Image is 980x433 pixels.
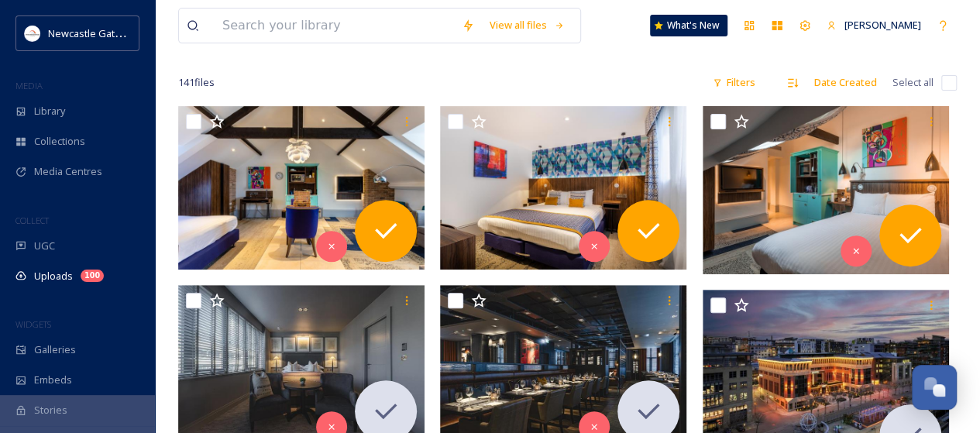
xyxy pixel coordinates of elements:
[34,134,85,149] span: Collections
[178,106,425,270] img: ext_1755678042.220048_jessica.marley@hinewcastle.co.uk-HOLIDAY INN JESMOND-38-800x534-cb6eae5.jpg
[844,18,921,32] span: [PERSON_NAME]
[440,106,686,270] img: ext_1755678042.220162_jessica.marley@hinewcastle.co.uk-2020-10-09 11.17.18-800x534-cb6eae5.jpg
[34,239,55,253] span: UGC
[705,67,763,98] div: Filters
[15,80,43,91] span: MEDIA
[178,75,215,90] span: 141 file s
[34,164,102,179] span: Media Centres
[34,342,76,357] span: Galleries
[482,10,573,40] a: View all files
[34,403,67,418] span: Stories
[34,269,73,284] span: Uploads
[48,26,191,40] span: Newcastle Gateshead Initiative
[806,67,885,98] div: Date Created
[912,365,957,410] button: Open Chat
[892,75,934,90] span: Select all
[703,105,949,274] img: ext_1755678042.220982_jessica.marley@hinewcastle.co.uk-HOLIDAY INN JESMOND-42-800x548-cb6eae5.jpg
[15,318,51,330] span: WIDGETS
[34,104,65,119] span: Library
[819,10,929,40] a: [PERSON_NAME]
[81,270,104,282] div: 100
[25,26,40,41] img: DqD9wEUd_400x400.jpg
[15,215,49,226] span: COLLECT
[34,373,72,387] span: Embeds
[650,15,727,36] a: What's New
[215,9,454,43] input: Search your library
